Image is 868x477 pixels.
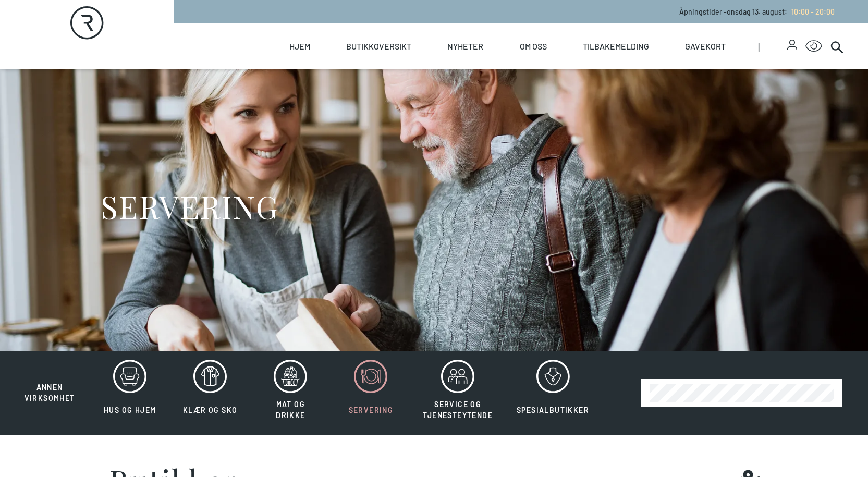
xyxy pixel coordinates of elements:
a: Gavekort [685,23,726,69]
h1: SERVERING [101,187,279,226]
span: | [758,23,787,69]
button: Hus og hjem [91,359,169,427]
span: Hus og hjem [104,406,156,414]
button: Open Accessibility Menu [805,38,822,55]
a: Hjem [289,23,310,69]
button: Klær og sko [171,359,249,427]
p: Åpningstider - onsdag 13. august : [679,6,835,17]
a: Om oss [520,23,547,69]
span: Service og tjenesteytende [423,400,493,420]
span: Annen virksomhet [25,383,75,402]
a: Tilbakemelding [583,23,649,69]
a: 10:00 - 20:00 [787,7,835,16]
button: Servering [332,359,410,427]
button: Service og tjenesteytende [412,359,504,427]
span: 10:00 - 20:00 [791,7,835,16]
a: Nyheter [447,23,483,69]
span: Spesialbutikker [517,406,589,414]
button: Mat og drikke [251,359,329,427]
button: Annen virksomhet [10,359,89,404]
a: Butikkoversikt [346,23,411,69]
button: Spesialbutikker [506,359,600,427]
span: Servering [349,406,394,414]
span: Mat og drikke [276,400,305,420]
span: Klær og sko [183,406,237,414]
